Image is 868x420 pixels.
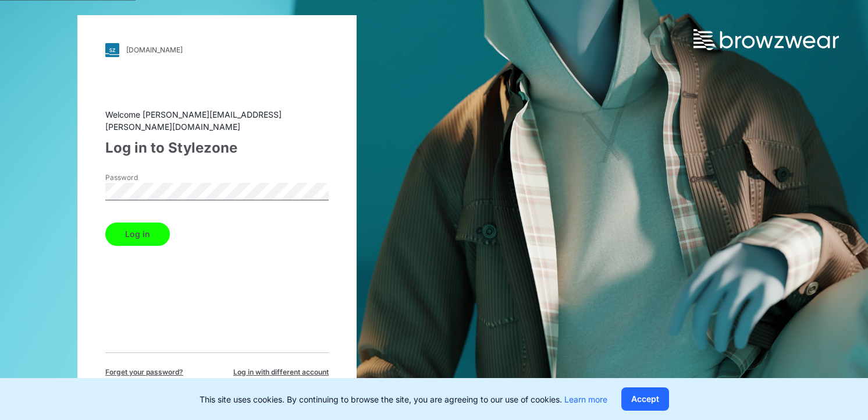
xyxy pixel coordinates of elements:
button: Accept [621,387,669,411]
span: Forget your password? [105,367,183,377]
div: Welcome [PERSON_NAME][EMAIL_ADDRESS][PERSON_NAME][DOMAIN_NAME] [105,108,329,133]
div: Log in to Stylezone [105,137,329,158]
div: [DOMAIN_NAME] [126,45,183,54]
button: Log in [105,223,170,246]
a: [DOMAIN_NAME] [105,43,329,57]
label: Password [105,172,187,183]
a: Learn more [564,394,607,404]
img: svg+xml;base64,PHN2ZyB3aWR0aD0iMjgiIGhlaWdodD0iMjgiIHZpZXdCb3g9IjAgMCAyOCAyOCIgZmlsbD0ibm9uZSIgeG... [105,43,119,57]
img: browzwear-logo.73288ffb.svg [693,29,839,50]
p: This site uses cookies. By continuing to browse the site, you are agreeing to our use of cookies. [200,393,607,405]
span: Log in with different account [233,367,329,377]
